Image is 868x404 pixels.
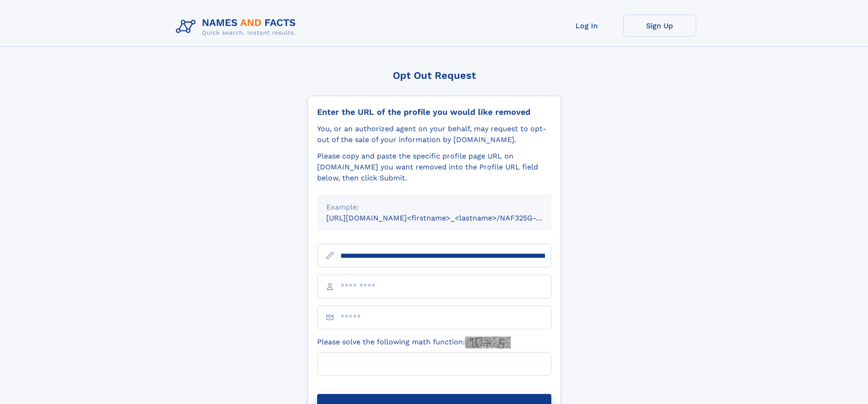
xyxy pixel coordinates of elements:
[308,70,561,81] div: Opt Out Request
[317,337,511,348] label: Please solve the following math function:
[326,202,542,213] div: Example:
[172,15,303,39] img: Logo Names and Facts
[326,214,569,222] small: [URL][DOMAIN_NAME]<firstname>_<lastname>/NAF325G-xxxxxxxx
[623,15,696,37] a: Sign Up
[317,123,551,145] div: You, or an authorized agent on your behalf, may request to opt-out of the sale of your informatio...
[317,151,551,184] div: Please copy and paste the specific profile page URL on [DOMAIN_NAME] you want removed into the Pr...
[550,15,623,37] a: Log In
[317,107,551,117] div: Enter the URL of the profile you would like removed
